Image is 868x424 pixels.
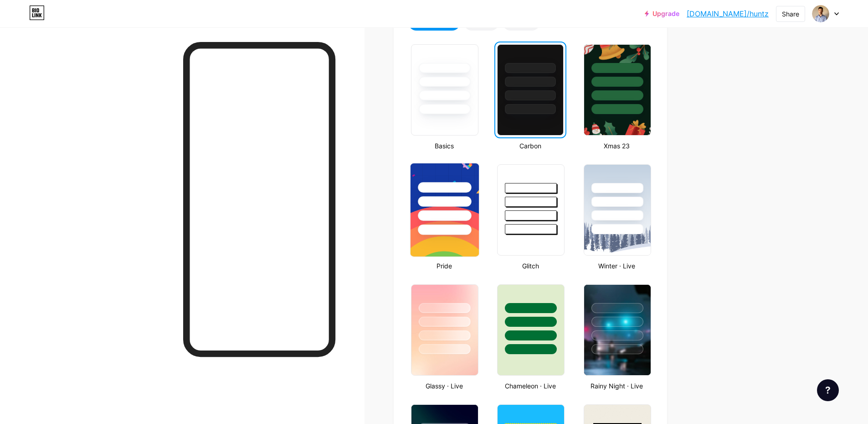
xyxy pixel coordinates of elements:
div: Pride [408,261,480,271]
div: Share [782,9,799,19]
a: [DOMAIN_NAME]/huntz [687,8,769,19]
div: Glitch [494,261,566,271]
div: Rainy Night · Live [581,381,652,391]
img: Хожиакбар Хамдамов [812,5,829,22]
div: Carbon [494,141,566,151]
div: Chameleon · Live [494,381,566,391]
div: Glassy · Live [408,381,480,391]
img: pride-mobile.png [411,163,479,256]
div: Basics [408,141,480,151]
div: Xmas 23 [581,141,652,151]
a: Upgrade [645,10,679,17]
div: Winter · Live [581,261,652,271]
